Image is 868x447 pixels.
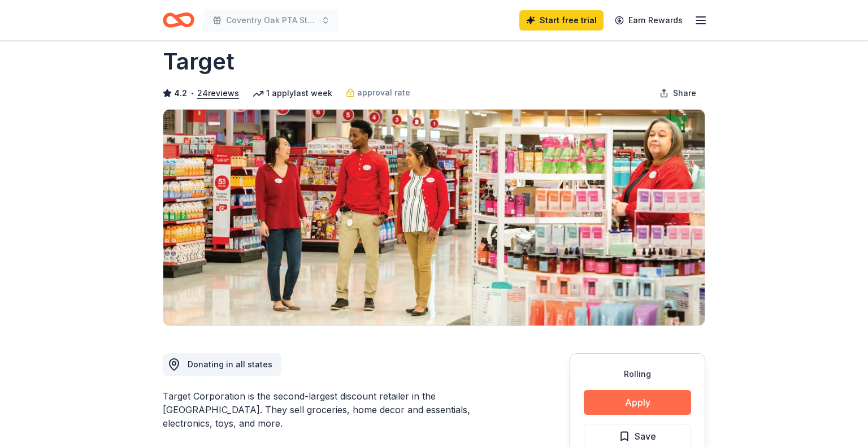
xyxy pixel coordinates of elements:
a: approval rate [346,86,410,99]
span: Coventry Oak PTA Starter Donations [226,14,316,27]
a: Start free trial [519,10,604,31]
a: Home [163,7,194,33]
span: Donating in all states [188,359,272,369]
h1: Target [163,46,235,77]
button: Apply [584,390,691,415]
button: Share [650,82,705,105]
button: 24reviews [197,86,239,100]
a: Earn Rewards [608,10,689,31]
span: approval rate [357,86,410,99]
img: Image for Target [163,110,705,326]
button: Coventry Oak PTA Starter Donations [203,9,339,32]
span: 4.2 [174,86,187,100]
span: Share [673,86,696,100]
div: Rolling [584,367,691,381]
div: 1 apply last week [253,86,332,100]
span: Save [635,429,656,444]
span: • [190,89,194,98]
div: Target Corporation is the second-largest discount retailer in the [GEOGRAPHIC_DATA]. They sell gr... [163,389,515,430]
